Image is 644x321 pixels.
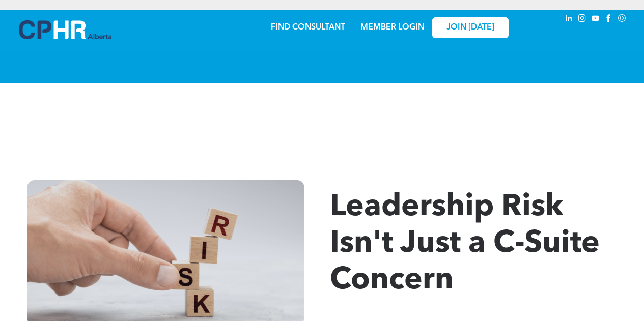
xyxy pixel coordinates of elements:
span: Leadership Risk Isn't Just a C-Suite Concern [330,192,600,296]
a: youtube [590,13,601,26]
img: A blue and white logo for cp alberta [19,20,111,39]
span: JOIN [DATE] [446,23,494,33]
a: Social network [617,13,628,26]
a: MEMBER LOGIN [360,23,424,32]
a: instagram [577,13,588,26]
a: JOIN [DATE] [432,17,509,38]
a: facebook [603,13,614,26]
a: FIND CONSULTANT [271,23,345,32]
a: linkedin [564,13,575,26]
